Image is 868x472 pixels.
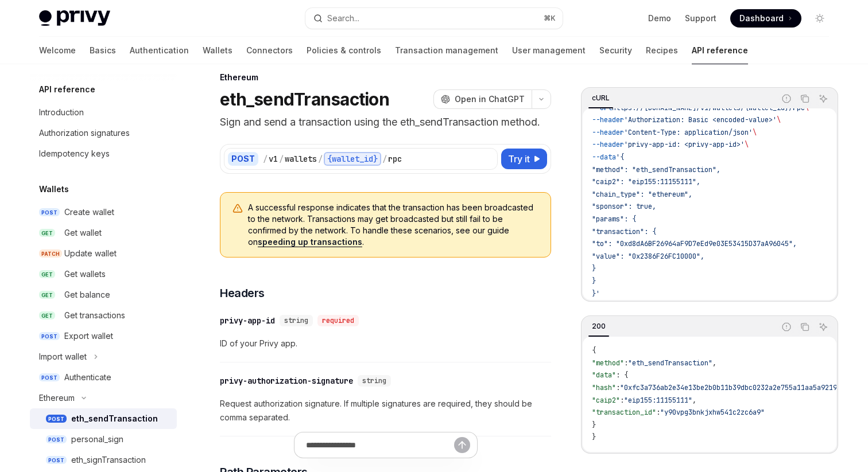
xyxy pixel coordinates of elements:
span: POST [39,373,60,382]
span: --url [592,103,612,112]
span: ID of your Privy app. [220,337,551,350]
span: } [592,276,596,286]
div: Import wallet [39,350,87,364]
span: string [284,316,308,325]
a: Support [685,13,716,24]
span: 'Authorization: Basic <encoded-value>' [624,115,777,124]
h1: eth_sendTransaction [220,89,389,110]
span: : [620,396,624,405]
button: Copy the contents from the code block [797,91,812,106]
span: 'privy-app-id: <privy-app-id>' [624,140,745,149]
a: speeding up transactions [258,237,362,247]
span: "method": "eth_sendTransaction", [592,165,720,174]
div: privy-app-id [220,315,275,326]
div: privy-authorization-signature [220,375,353,387]
div: Ethereum [220,72,551,83]
a: Transaction management [395,37,498,64]
span: https://[DOMAIN_NAME]/v1/wallets/{wallet_id}/rpc [612,103,805,112]
div: required [317,315,359,326]
span: --header [592,115,624,124]
span: A successful response indicates that the transaction has been broadcasted to the network. Transac... [248,202,539,248]
button: Ask AI [816,319,831,334]
div: / [382,153,387,165]
span: : [624,358,628,368]
div: Export wallet [64,329,113,343]
a: Demo [648,13,671,24]
a: GETGet wallets [30,264,177,284]
span: "eip155:11155111" [624,396,692,405]
a: Recipes [646,37,678,64]
div: cURL [588,91,613,105]
a: POSTCreate wallet [30,202,177,223]
button: Report incorrect code [779,91,794,106]
button: Open search [305,8,563,29]
span: }' [592,289,600,298]
span: Headers [220,285,265,301]
a: POSTeth_sendTransaction [30,408,177,429]
button: Send message [454,437,470,453]
span: ⌘ K [544,14,556,23]
a: API reference [692,37,748,64]
a: Dashboard [730,9,801,28]
a: Policies & controls [307,37,381,64]
span: GET [39,311,55,320]
a: POSTpersonal_sign [30,429,177,450]
button: Toggle dark mode [811,9,829,28]
span: "transaction_id" [592,408,656,417]
div: Update wallet [64,247,117,260]
img: light logo [39,10,110,26]
a: GETGet transactions [30,305,177,326]
span: { [592,346,596,355]
a: Welcome [39,37,76,64]
span: Request authorization signature. If multiple signatures are required, they should be comma separa... [220,397,551,424]
span: GET [39,291,55,299]
button: Open in ChatGPT [433,89,532,109]
span: Open in ChatGPT [455,93,525,105]
div: Introduction [39,106,84,119]
div: POST [228,152,258,166]
div: eth_sendTransaction [71,412,158,426]
div: Create wallet [64,205,114,219]
span: POST [39,332,60,341]
div: Authenticate [64,370,111,384]
div: Search... [327,11,359,25]
span: PATCH [39,249,62,258]
span: string [362,376,386,385]
button: Report incorrect code [779,319,794,334]
span: : [656,408,660,417]
span: --header [592,128,624,137]
div: v1 [269,153,278,165]
span: "caip2" [592,396,620,405]
div: / [263,153,268,165]
span: : [616,383,620,392]
span: --data [592,153,616,162]
span: "method" [592,358,624,368]
span: "to": "0xd8dA6BF26964aF9D7eEd9e03E53415D37aA96045", [592,239,797,248]
span: POST [46,435,67,444]
p: Sign and send a transaction using the eth_sendTransaction method. [220,114,551,130]
span: GET [39,270,55,279]
span: "params": { [592,214,636,224]
span: POST [46,415,67,423]
div: Get wallet [64,226,102,240]
div: / [279,153,284,165]
span: : { [616,370,628,380]
input: Ask a question... [306,432,454,458]
a: Authentication [130,37,189,64]
span: , [692,396,696,405]
a: PATCHUpdate wallet [30,243,177,264]
span: "value": "0x2386F26FC10000", [592,252,704,261]
a: Idempotency keys [30,143,177,164]
span: } [592,432,596,442]
span: POST [46,456,67,465]
span: "chain_type": "ethereum", [592,190,692,199]
span: "sponsor": true, [592,202,656,211]
span: "y90vpg3bnkjxhw541c2zc6a9" [660,408,765,417]
div: Get wallets [64,267,106,281]
a: GETGet wallet [30,223,177,243]
button: Toggle Ethereum section [30,388,177,408]
div: personal_sign [71,432,123,446]
span: POST [39,208,60,217]
a: POSTExport wallet [30,326,177,346]
span: "hash" [592,383,616,392]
